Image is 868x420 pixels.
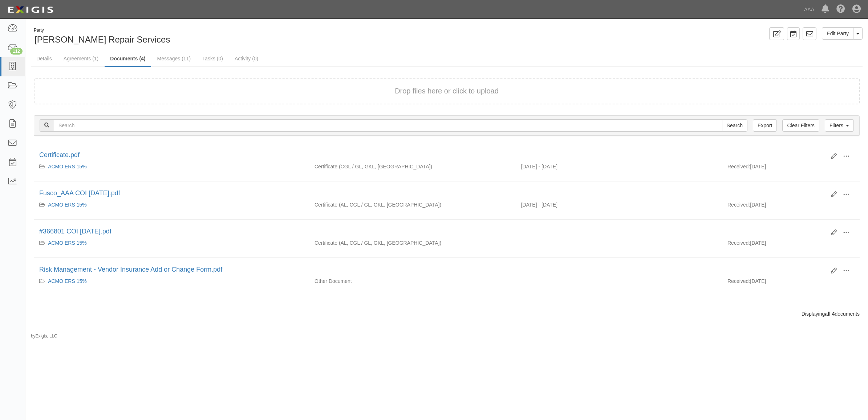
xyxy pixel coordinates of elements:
button: Drop files here or click to upload [395,86,499,96]
a: Clear Filters [782,119,819,132]
a: ACMO ERS 15% [48,240,87,246]
a: AAA [800,2,818,17]
input: Search [722,119,747,132]
div: [DATE] [722,163,860,174]
a: Agreements (1) [58,51,104,66]
a: Fusco_AAA COI [DATE].pdf [39,189,120,197]
a: Certificate.pdf [39,151,80,159]
div: [DATE] [722,201,860,212]
div: ACMO ERS 15% [39,201,304,208]
img: logo-5460c22ac91f19d4615b14bd174203de0afe785f0fc80cf4dbbc73dc1793850b.png [5,3,56,16]
input: Search [54,119,722,132]
div: Auto Liability Commercial General Liability / Garage Liability Garage Keepers Liability On-Hook [309,239,516,247]
a: Export [753,119,777,132]
a: Activity (0) [229,51,264,66]
div: Fusco Repair Services [31,27,441,46]
a: Messages (11) [152,51,196,66]
div: Effective 07/15/2025 - Expiration 07/15/2026 [516,201,722,208]
a: Edit Party [822,27,853,40]
div: ACMO ERS 15% [39,239,304,247]
p: Received: [727,201,750,208]
b: all 4 [825,311,835,317]
a: Details [31,51,57,66]
div: [DATE] [722,277,860,288]
span: [PERSON_NAME] Repair Services [35,35,170,44]
p: Received: [727,239,750,247]
p: Received: [727,163,750,170]
p: Received: [727,277,750,285]
a: #366801 COI [DATE].pdf [39,228,111,235]
small: by [31,333,57,339]
div: Fusco_AAA COI 8.14.25.pdf [39,189,826,198]
div: Risk Management - Vendor Insurance Add or Change Form.pdf [39,265,826,275]
div: Other Document [309,277,516,285]
div: Displaying documents [28,310,865,317]
div: ACMO ERS 15% [39,277,304,285]
div: [DATE] [722,239,860,250]
a: ACMO ERS 15% [48,202,87,208]
div: Commercial General Liability / Garage Liability Garage Keepers Liability On-Hook [309,163,516,170]
div: Effective 10/02/2024 - Expiration 10/02/2025 [516,163,722,170]
a: Tasks (0) [197,51,228,66]
i: Help Center - Complianz [836,5,845,14]
a: Exigis, LLC [36,333,57,339]
a: Documents (4) [105,51,151,67]
div: ACMO ERS 15% [39,163,304,170]
div: Effective - Expiration [516,239,722,240]
a: Risk Management - Vendor Insurance Add or Change Form.pdf [39,266,222,273]
div: #366801 COI 07.12.25.pdf [39,227,826,236]
a: Filters [825,119,854,132]
div: Party [34,27,170,33]
a: ACMO ERS 15% [48,278,87,284]
div: Auto Liability Commercial General Liability / Garage Liability Garage Keepers Liability On-Hook [309,201,516,208]
div: Certificate.pdf [39,151,826,160]
a: ACMO ERS 15% [48,164,87,169]
div: 112 [10,48,23,55]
